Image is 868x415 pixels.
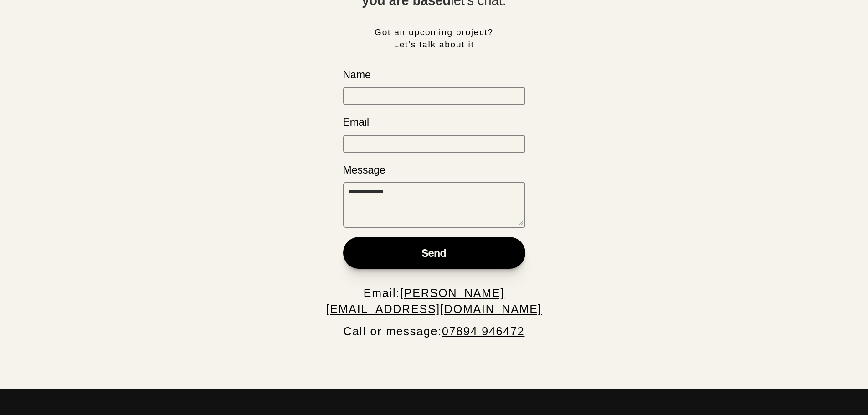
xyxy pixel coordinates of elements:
p: Email [343,114,370,130]
a: 07894 946472 [442,325,525,338]
button: Send [343,237,525,269]
input: Email [343,135,525,153]
a: [PERSON_NAME][EMAIL_ADDRESS][DOMAIN_NAME] [326,287,542,315]
p: Send [422,246,446,260]
p: Name [343,67,371,83]
h3: Email: [310,285,558,317]
input: Name [343,87,525,105]
h3: Call or message: [310,323,558,339]
textarea: Message [343,182,525,228]
p: Message [343,162,385,178]
h3: Got an upcoming project? Let's talk about it [310,26,558,51]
